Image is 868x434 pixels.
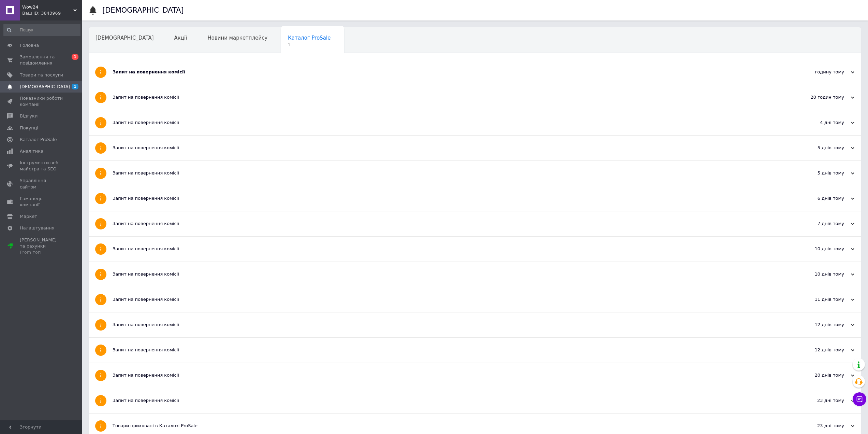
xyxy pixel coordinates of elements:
div: Запит на повернення комісії [113,170,786,176]
span: Замовлення та повідомлення [20,54,63,66]
div: 20 днів тому [786,372,854,378]
span: Головна [20,42,39,48]
input: Пошук [3,24,80,36]
span: Управління сайтом [20,178,63,190]
div: Запит на повернення комісії [113,145,786,151]
div: 6 днів тому [786,195,854,201]
span: 1 [72,54,78,60]
div: Запит на повернення комісії [113,322,786,328]
h1: [DEMOGRAPHIC_DATA] [102,6,184,14]
div: Запит на повернення комісії [113,195,786,201]
span: Покупці [20,125,38,131]
span: Аналітика [20,148,43,154]
div: Запит на повернення комісії [113,397,786,404]
span: Інструменти веб-майстра та SEO [20,160,63,172]
div: Ваш ID: 3843969 [22,10,82,16]
button: Чат з покупцем [853,392,866,406]
div: Prom топ [20,249,63,255]
span: [PERSON_NAME] та рахунки [20,237,63,256]
div: Запит на повернення комісії [113,120,786,126]
div: Запит на повернення комісії [113,372,786,378]
div: 10 днів тому [786,271,854,277]
div: 23 дні тому [786,397,854,404]
div: годину тому [786,69,854,75]
div: 11 днів тому [786,296,854,303]
div: Запит на повернення комісії [113,246,786,252]
div: 20 годин тому [786,94,854,100]
div: 12 днів тому [786,347,854,353]
div: 4 дні тому [786,120,854,126]
div: 7 днів тому [786,221,854,227]
span: Товари та послуги [20,72,63,78]
span: Акції [174,35,187,41]
span: Показники роботи компанії [20,95,63,108]
span: Налаштування [20,225,55,231]
span: [DEMOGRAPHIC_DATA] [20,84,70,90]
span: Відгуки [20,113,38,119]
div: Запит на повернення комісії [113,271,786,277]
div: Запит на повернення комісії [113,221,786,227]
span: Каталог ProSale [20,137,57,143]
div: 12 днів тому [786,322,854,328]
span: 1 [288,42,330,47]
span: 1 [72,84,78,89]
span: Wow24 [22,4,73,10]
div: Запит на повернення комісії [113,347,786,353]
div: Запит на повернення комісії [113,69,786,75]
div: 10 днів тому [786,246,854,252]
span: Гаманець компанії [20,196,63,208]
div: Товари приховані в Каталозі ProSale [113,423,786,429]
div: 5 днів тому [786,145,854,151]
div: Запит на повернення комісії [113,296,786,303]
div: Запит на повернення комісії [113,94,786,100]
span: Маркет [20,213,37,220]
span: [DEMOGRAPHIC_DATA] [95,35,154,41]
span: Каталог ProSale [288,35,330,41]
div: 23 дні тому [786,423,854,429]
div: 5 днів тому [786,170,854,176]
span: Новини маркетплейсу [207,35,267,41]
